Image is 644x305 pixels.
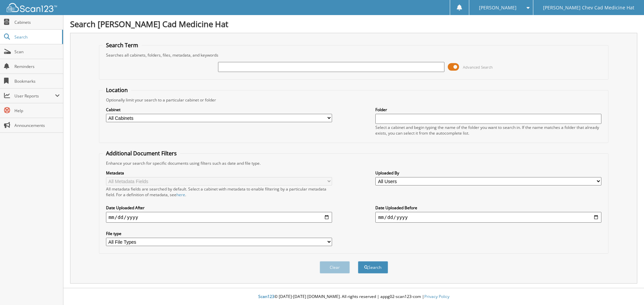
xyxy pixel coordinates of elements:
span: Announcements [14,123,60,128]
div: Select a cabinet and begin typing the name of the folder you want to search in. If the name match... [375,125,601,136]
label: Date Uploaded Before [375,205,601,211]
legend: Location [103,86,131,94]
legend: Search Term [103,42,142,49]
span: User Reports [14,93,55,99]
button: Clear [320,261,350,274]
iframe: Chat Widget [610,273,644,305]
span: Search [14,34,59,40]
span: Advanced Search [463,65,493,70]
span: Cabinets [14,19,60,25]
input: end [375,212,601,223]
span: Bookmarks [14,78,60,84]
label: Folder [375,107,601,112]
img: scan123-logo-white.svg [7,3,57,12]
label: Uploaded By [375,170,601,176]
label: Date Uploaded After [106,205,332,211]
a: Privacy Policy [424,294,449,299]
div: All metadata fields are searched by default. Select a cabinet with metadata to enable filtering b... [106,186,332,198]
button: Search [358,261,388,274]
input: start [106,212,332,223]
span: [PERSON_NAME] [479,6,517,10]
h1: Search [PERSON_NAME] Cad Medicine Hat [70,18,637,29]
label: Cabinet [106,107,332,112]
legend: Additional Document Filters [103,150,180,157]
span: Scan [14,49,60,55]
div: Searches all cabinets, folders, files, metadata, and keywords [103,52,605,58]
span: Reminders [14,64,60,69]
span: [PERSON_NAME] Chev Cad Medicine Hat [543,6,634,10]
span: Scan123 [258,294,274,299]
label: File type [106,231,332,236]
div: © [DATE]-[DATE] [DOMAIN_NAME]. All rights reserved | appg02-scan123-com | [63,289,644,305]
span: Help [14,108,60,113]
a: here [176,192,185,198]
div: Optionally limit your search to a particular cabinet or folder [103,97,605,103]
label: Metadata [106,170,332,176]
div: Enhance your search for specific documents using filters such as date and file type. [103,160,605,166]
